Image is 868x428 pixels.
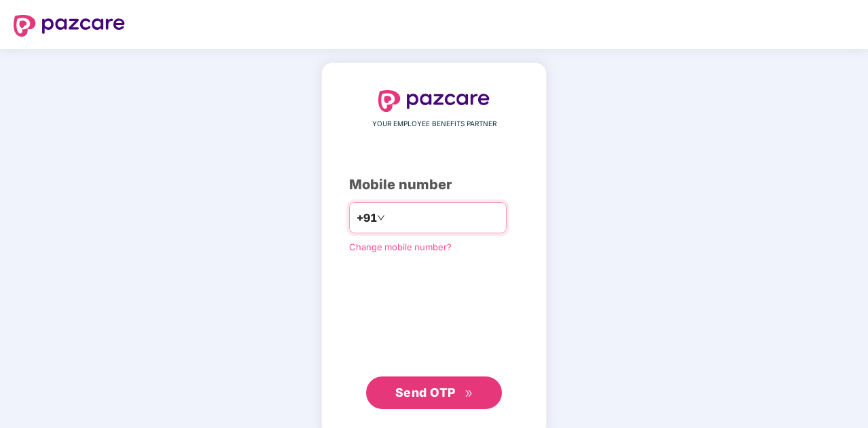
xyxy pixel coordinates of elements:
[366,376,502,409] button: Send OTPdouble-right
[357,210,377,227] span: +91
[378,90,490,112] img: logo
[349,174,519,195] div: Mobile number
[372,119,496,130] span: YOUR EMPLOYEE BENEFITS PARTNER
[14,15,125,37] img: logo
[377,214,385,222] span: down
[395,385,456,400] span: Send OTP
[465,389,473,398] span: double-right
[349,241,452,252] a: Change mobile number?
